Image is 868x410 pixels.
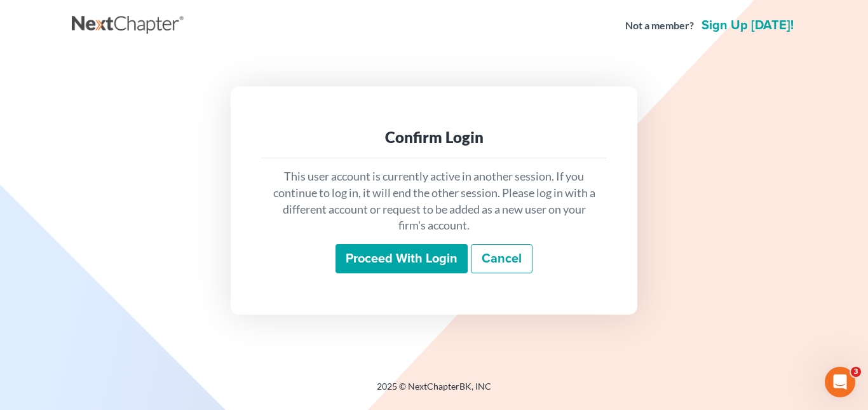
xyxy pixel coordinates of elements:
iframe: Intercom live chat [825,367,855,397]
div: 2025 © NextChapterBK, INC [72,380,796,403]
a: Sign up [DATE]! [699,19,796,32]
span: 3 [851,367,861,377]
input: Proceed with login [336,244,468,273]
p: This user account is currently active in another session. If you continue to log in, it will end ... [271,168,597,234]
div: Confirm Login [271,127,597,147]
a: Cancel [471,244,532,273]
strong: Not a member? [625,18,694,33]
